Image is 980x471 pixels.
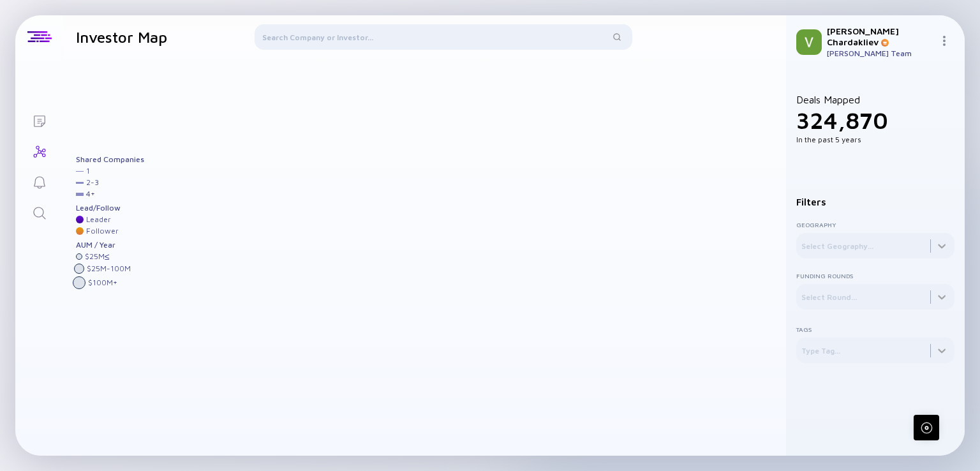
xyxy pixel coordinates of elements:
[796,94,954,144] div: Deals Mapped
[76,155,144,164] div: Shared Companies
[87,264,131,273] div: $ 25M - 100M
[796,107,888,134] span: 324,870
[15,166,63,197] a: Reminders
[86,167,90,176] div: 1
[85,252,110,261] div: $ 25M
[15,135,63,166] a: Investor Map
[76,204,144,213] div: Lead/Follow
[105,252,110,261] div: ≤
[76,241,144,250] div: AUM / Year
[76,28,167,46] h1: Investor Map
[86,215,111,224] div: Leader
[827,26,934,47] div: [PERSON_NAME] Chardakliev
[15,197,63,227] a: Search
[88,278,117,287] div: $ 100M +
[86,227,119,235] div: Follower
[86,190,95,198] div: 4 +
[15,105,63,135] a: Lists
[939,36,949,46] img: Menu
[796,29,822,55] img: Viktor Profile Picture
[86,178,99,187] div: 2 - 3
[796,135,954,144] div: In the past 5 years
[827,49,934,58] div: [PERSON_NAME] Team
[796,197,954,207] div: Filters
